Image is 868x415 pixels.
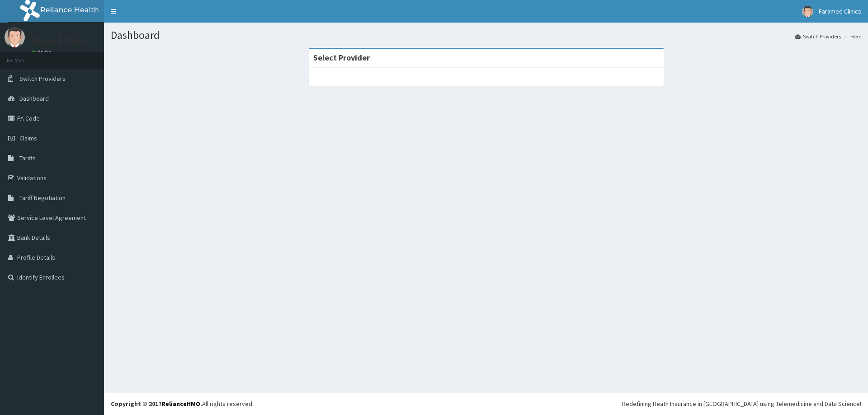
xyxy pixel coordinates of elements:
[161,400,200,408] a: RelianceHMO
[32,49,53,56] a: Online
[19,194,66,202] span: Tariff Negotiation
[111,400,202,408] strong: Copyright © 2017 .
[622,399,861,408] div: Redefining Heath Insurance in [GEOGRAPHIC_DATA] using Telemedicine and Data Science!
[313,52,370,63] strong: Select Provider
[104,392,868,415] footer: All rights reserved.
[842,33,861,40] li: Here
[19,134,37,142] span: Claims
[19,154,36,162] span: Tariffs
[19,75,66,83] span: Switch Providers
[819,7,861,15] span: Faramed Clinics
[802,6,813,17] img: User Image
[19,94,49,103] span: Dashboard
[5,27,25,47] img: User Image
[795,33,841,40] a: Switch Providers
[32,37,86,45] p: Faramed Clinics
[111,29,861,41] h1: Dashboard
